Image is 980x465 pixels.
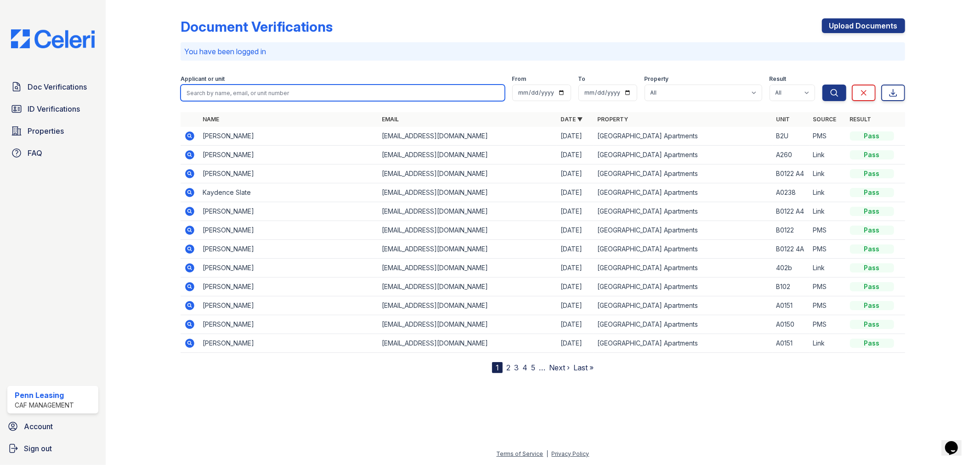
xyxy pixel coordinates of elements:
[557,315,594,334] td: [DATE]
[773,334,810,353] td: A0151
[557,334,594,353] td: [DATE]
[28,147,42,159] span: FAQ
[181,85,504,101] input: Search by name, email, or unit number
[378,183,557,202] td: [EMAIL_ADDRESS][DOMAIN_NAME]
[199,164,378,183] td: [PERSON_NAME]
[594,296,772,315] td: [GEOGRAPHIC_DATA] Apartments
[810,334,846,353] td: Link
[594,278,772,296] td: [GEOGRAPHIC_DATA] Apartments
[184,46,901,57] p: You have been logged in
[24,443,52,454] span: Sign out
[539,362,545,373] span: …
[810,296,846,315] td: PMS
[557,164,594,183] td: [DATE]
[557,183,594,202] td: [DATE]
[773,278,810,296] td: B102
[199,278,378,296] td: [PERSON_NAME]
[770,75,787,83] label: Result
[850,244,894,254] div: Pass
[810,315,846,334] td: PMS
[378,334,557,353] td: [EMAIL_ADDRESS][DOMAIN_NAME]
[378,202,557,221] td: [EMAIL_ADDRESS][DOMAIN_NAME]
[7,144,98,162] a: FAQ
[557,259,594,278] td: [DATE]
[497,450,544,457] a: Terms of Service
[773,183,810,202] td: A0238
[594,146,772,164] td: [GEOGRAPHIC_DATA] Apartments
[578,75,586,83] label: To
[850,131,894,141] div: Pass
[594,202,772,221] td: [GEOGRAPHIC_DATA] Apartments
[594,221,772,240] td: [GEOGRAPHIC_DATA] Apartments
[15,401,74,410] div: CAF Management
[181,75,225,83] label: Applicant or unit
[512,75,527,83] label: From
[773,240,810,259] td: B0122 4A
[378,146,557,164] td: [EMAIL_ADDRESS][DOMAIN_NAME]
[199,334,378,353] td: [PERSON_NAME]
[850,339,894,348] div: Pass
[810,127,846,146] td: PMS
[850,169,894,178] div: Pass
[378,240,557,259] td: [EMAIL_ADDRESS][DOMAIN_NAME]
[594,334,772,353] td: [GEOGRAPHIC_DATA] Apartments
[28,125,64,136] span: Properties
[378,127,557,146] td: [EMAIL_ADDRESS][DOMAIN_NAME]
[810,183,846,202] td: Link
[557,202,594,221] td: [DATE]
[850,226,894,235] div: Pass
[378,278,557,296] td: [EMAIL_ADDRESS][DOMAIN_NAME]
[594,240,772,259] td: [GEOGRAPHIC_DATA] Apartments
[199,146,378,164] td: [PERSON_NAME]
[382,116,399,123] a: Email
[378,164,557,183] td: [EMAIL_ADDRESS][DOMAIN_NAME]
[810,164,846,183] td: Link
[773,127,810,146] td: B2U
[850,150,894,159] div: Pass
[557,296,594,315] td: [DATE]
[514,363,519,372] a: 3
[594,315,772,334] td: [GEOGRAPHIC_DATA] Apartments
[573,363,594,372] a: Last »
[199,127,378,146] td: [PERSON_NAME]
[531,363,535,372] a: 5
[645,75,669,83] label: Property
[378,315,557,334] td: [EMAIL_ADDRESS][DOMAIN_NAME]
[4,29,102,48] img: CE_Logo_Blue-a8612792a0a2168367f1c8372b55b34899dd931a85d93a1a3d3e32e68fde9ad4.png
[492,362,503,373] div: 1
[15,390,74,401] div: Penn Leasing
[810,202,846,221] td: Link
[776,116,790,123] a: Unit
[7,78,98,96] a: Doc Verifications
[28,81,87,92] span: Doc Verifications
[850,207,894,216] div: Pass
[378,259,557,278] td: [EMAIL_ADDRESS][DOMAIN_NAME]
[850,263,894,272] div: Pass
[850,282,894,291] div: Pass
[549,363,570,372] a: Next ›
[773,315,810,334] td: A0150
[773,221,810,240] td: B0122
[594,183,772,202] td: [GEOGRAPHIC_DATA] Apartments
[378,296,557,315] td: [EMAIL_ADDRESS][DOMAIN_NAME]
[4,439,102,458] a: Sign out
[773,164,810,183] td: B0122 A4
[547,450,549,457] div: |
[850,188,894,197] div: Pass
[203,116,219,123] a: Name
[594,259,772,278] td: [GEOGRAPHIC_DATA] Apartments
[557,240,594,259] td: [DATE]
[557,146,594,164] td: [DATE]
[810,221,846,240] td: PMS
[810,240,846,259] td: PMS
[810,146,846,164] td: Link
[773,296,810,315] td: A0151
[822,18,905,33] a: Upload Documents
[594,164,772,183] td: [GEOGRAPHIC_DATA] Apartments
[7,122,98,140] a: Properties
[557,127,594,146] td: [DATE]
[810,259,846,278] td: Link
[813,116,837,123] a: Source
[4,417,102,436] a: Account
